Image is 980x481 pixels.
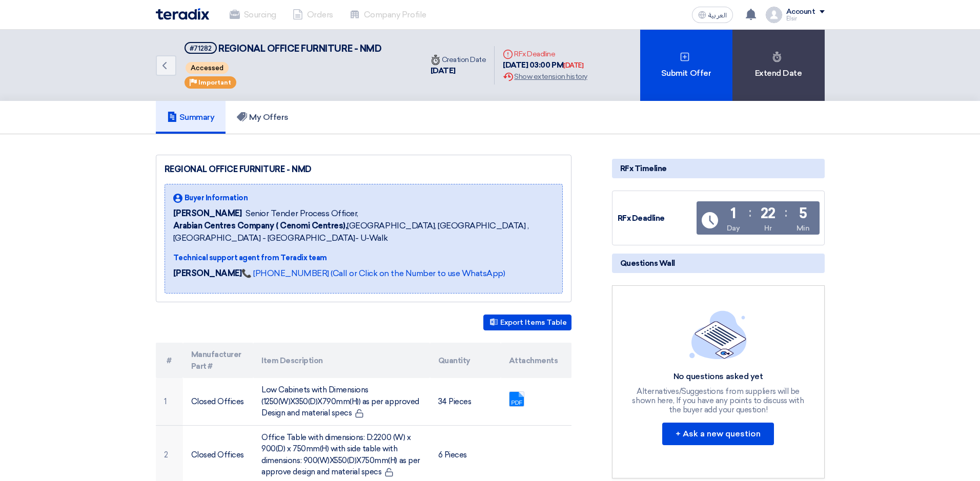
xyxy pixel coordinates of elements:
h5: My Offers [237,112,289,122]
span: [PERSON_NAME] [173,207,242,220]
div: : [785,203,787,222]
th: # [156,343,183,378]
div: Technical support agent from Teradix team [173,253,554,263]
span: Accessed [186,62,229,74]
div: Elsir [786,16,825,22]
h5: REGIONAL OFFICE FURNITURE - NMD [185,42,382,55]
button: العربية [692,7,733,23]
a: Summary [156,101,226,134]
div: Extend Date [732,30,825,101]
div: : [749,203,751,222]
div: Submit Offer [640,30,732,101]
th: Item Description [253,343,430,378]
div: Account [786,8,815,16]
th: Manufacturer Part # [183,343,254,378]
div: Hr [764,223,771,234]
span: Buyer Information [185,193,248,203]
button: + Ask a new question [662,423,774,445]
h5: Summary [167,112,215,122]
div: [DATE] [563,60,583,71]
span: Important [198,79,231,86]
a: 📞 [PHONE_NUMBER] (Call or Click on the Number to use WhatsApp) [241,268,505,278]
span: REGIONAL OFFICE FURNITURE - NMD [218,43,381,54]
th: Quantity [430,343,501,378]
div: 1 [730,206,736,221]
a: NKMDR_1756987761580.PDF [509,392,591,453]
span: العربية [708,12,727,19]
div: RFx Timeline [612,159,825,178]
div: No questions asked yet [631,371,805,382]
span: Senior Tender Process Officer, [246,207,358,220]
div: RFx Deadline [503,49,587,59]
td: 34 Pieces [430,378,501,425]
div: Day [727,223,740,234]
span: [GEOGRAPHIC_DATA], [GEOGRAPHIC_DATA] ,[GEOGRAPHIC_DATA] - [GEOGRAPHIC_DATA]- U-Walk [173,220,554,244]
img: profile_test.png [766,7,782,23]
img: Teradix logo [156,8,209,20]
td: 1 [156,378,183,425]
div: REGIONAL OFFICE FURNITURE - NMD [165,163,563,176]
button: Export Items Table [483,315,571,330]
td: Closed Offices [183,378,254,425]
div: [DATE] 03:00 PM [503,59,587,71]
div: RFx Deadline [618,213,695,224]
div: Creation Date [431,54,486,65]
td: Low Cabinets with Dimensions (1250(W)X350(D)X790mm(H)) as per approved Design and material specs [253,378,430,425]
a: My Offers [226,101,300,134]
div: 22 [761,206,775,221]
b: Arabian Centres Company ( Cenomi Centres), [173,221,348,231]
strong: [PERSON_NAME] [173,268,242,278]
div: 5 [799,206,807,221]
img: empty_state_list.svg [689,310,747,359]
div: [DATE] [431,65,486,77]
div: #71282 [190,45,212,52]
span: Questions Wall [620,258,675,269]
div: Min [797,223,810,234]
div: Show extension history [503,71,587,82]
th: Attachments [501,343,571,378]
div: Alternatives/Suggestions from suppliers will be shown here, If you have any points to discuss wit... [631,387,805,414]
